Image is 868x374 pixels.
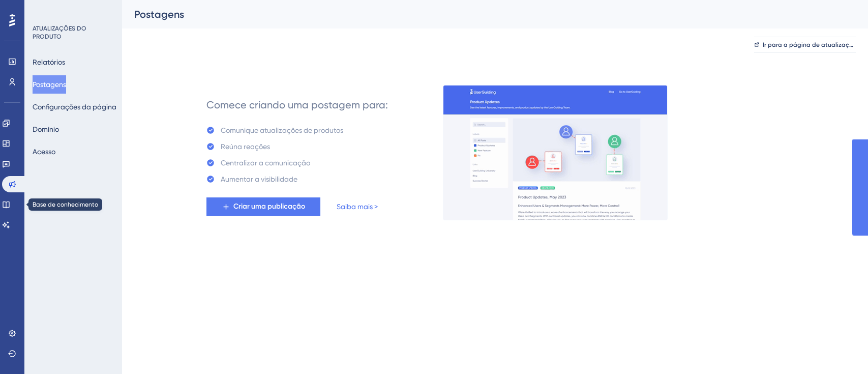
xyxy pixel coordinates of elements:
font: Domínio [33,125,59,133]
button: Criar uma publicação [206,197,320,216]
font: Comece criando uma postagem para: [206,99,388,111]
button: Acesso [33,142,55,161]
font: Relatórios [33,58,65,66]
font: ATUALIZAÇÕES DO PRODUTO [33,25,86,40]
button: Relatórios [33,53,65,71]
font: Acesso [33,148,55,156]
font: Postagens [134,8,184,20]
font: Configurações da página [33,103,116,111]
font: Comunique atualizações de produtos [221,126,343,134]
button: Domínio [33,120,59,138]
button: Postagens [33,75,66,94]
font: Criar uma publicação [233,202,305,211]
font: Centralizar a comunicação [221,159,310,167]
font: Aumentar a visibilidade [221,175,297,183]
button: Configurações da página [33,98,116,116]
img: 253145e29d1258e126a18a92d52e03bb.gif [443,85,668,220]
button: Ir para a página de atualizações do produto [754,37,856,53]
font: Reúna reações [221,142,270,151]
iframe: Iniciador do Assistente de IA do UserGuiding [825,334,856,364]
font: Postagens [33,80,66,89]
a: Saiba mais > [337,200,378,213]
font: Saiba mais > [337,203,378,211]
